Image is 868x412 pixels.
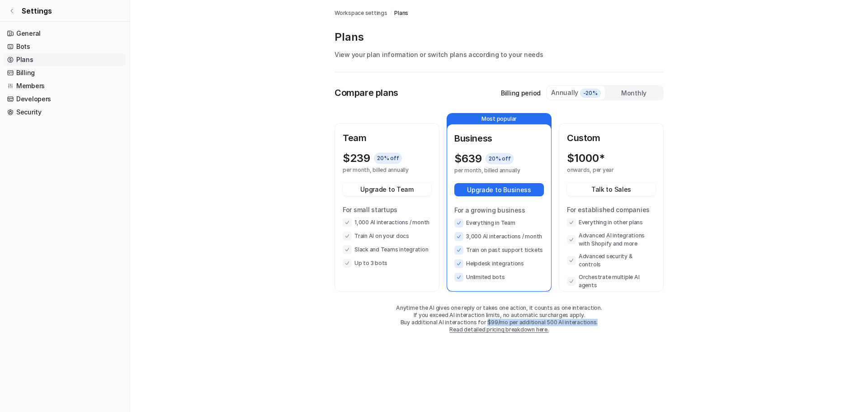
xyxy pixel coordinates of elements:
a: Plans [4,53,126,66]
a: Plans [394,9,408,17]
a: General [4,27,126,40]
li: Everything in Team [454,218,544,227]
a: Bots [4,40,126,53]
li: 3,000 AI interactions / month [454,232,544,241]
li: Advanced AI integrations with Shopify and more [567,232,656,248]
li: Advanced security & controls [567,252,656,269]
span: Settings [22,5,52,16]
li: Helpdesk integrations [454,259,544,268]
p: $ 1000* [567,152,605,165]
span: / [390,9,392,17]
span: -20% [580,89,601,98]
li: Orchestrate multiple AI agents [567,273,656,289]
p: For established companies [567,205,656,214]
a: Developers [4,93,126,105]
li: Train on past support tickets [454,246,544,255]
p: Business [454,132,544,145]
li: Slack and Teams integration [343,245,431,254]
a: Billing [4,66,126,79]
a: Members [4,80,126,92]
p: Most popular [447,114,551,124]
p: Buy additional AI interactions for $99/mo per additional 500 AI interactions. [335,319,664,326]
p: View your plan information or switch plans according to your needs [335,50,664,59]
p: $ 239 [343,152,370,165]
span: 20 % off [374,153,402,164]
a: Security [4,106,126,118]
a: Read detailed pricing breakdown here. [449,326,548,333]
p: Anytime the AI gives one reply or takes one action, it counts as one interaction. [335,304,664,312]
span: 20 % off [486,153,514,164]
p: For small startups [343,205,431,214]
li: Up to 3 bots [343,259,431,268]
p: onwards, per year [567,166,639,174]
div: Annually [551,88,601,98]
div: Monthly [605,86,663,99]
a: Workspace settings [335,9,387,17]
p: If you exceed AI interaction limits, no automatic surcharges apply. [335,312,664,319]
button: Upgrade to Team [343,183,431,196]
p: Billing period [501,88,541,98]
p: For a growing business [454,205,544,215]
p: Compare plans [335,86,398,99]
button: Talk to Sales [567,183,656,196]
li: 1,000 AI interactions / month [343,218,431,227]
li: Train AI on your docs [343,232,431,241]
p: per month, billed annually [343,166,415,174]
p: per month, billed annually [454,167,528,174]
button: Upgrade to Business [454,183,544,196]
p: $ 639 [454,152,482,165]
li: Everything in other plans [567,218,656,227]
p: Custom [567,131,656,145]
p: Plans [335,30,664,44]
p: Team [343,131,431,145]
li: Unlimited bots [454,273,544,282]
